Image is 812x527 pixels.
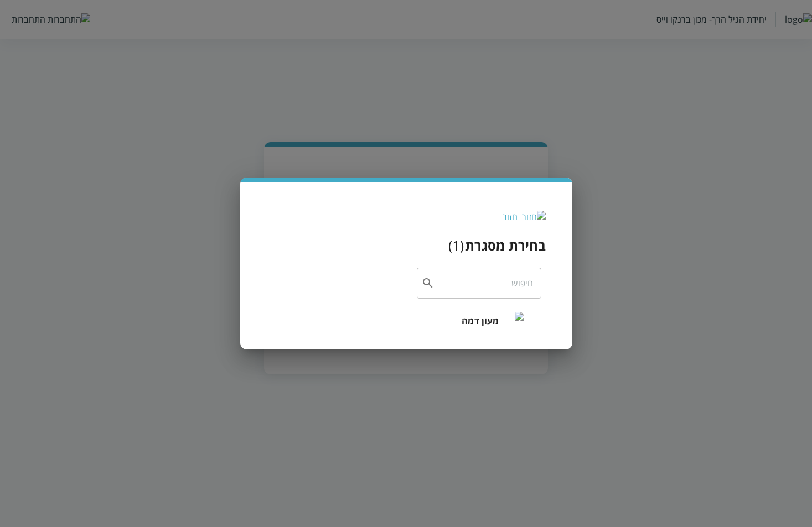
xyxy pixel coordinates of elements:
img: מעון דמה [506,312,524,330]
img: חזור [522,211,546,223]
div: ( 1 ) [448,236,464,254]
input: חיפוש [435,268,534,299]
div: חזור [503,211,518,223]
span: מעון דמה [462,314,499,327]
h3: בחירת מסגרת [465,236,546,254]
